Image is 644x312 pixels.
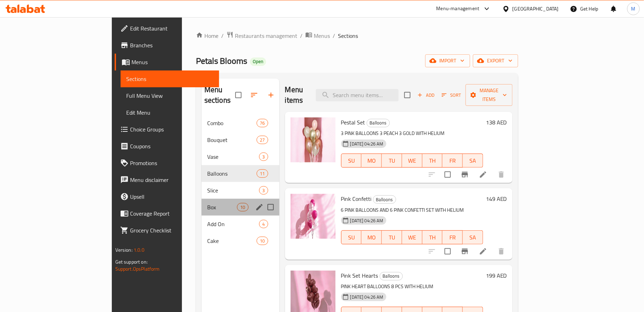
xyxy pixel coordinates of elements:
span: SA [466,232,480,243]
span: FR [445,232,460,243]
div: [GEOGRAPHIC_DATA] [513,5,559,13]
span: Box [207,203,237,211]
button: MO [361,230,382,244]
div: Add On4 [202,216,279,232]
a: Edit Restaurant [115,20,219,37]
li: / [221,32,224,40]
span: Add [416,91,435,99]
span: Sort [442,91,461,99]
nav: breadcrumb [196,31,518,40]
span: Restaurants management [235,32,297,40]
button: Add section [263,87,279,103]
span: Menus [131,58,214,66]
button: WE [402,154,422,168]
li: / [333,32,335,40]
span: TU [385,232,399,243]
input: search [316,89,399,101]
button: Add [415,90,437,101]
h6: 149 AED [486,194,507,204]
div: Vase [207,152,259,161]
span: 27 [257,137,267,143]
span: 3 [259,154,267,160]
div: Bouquet27 [202,131,279,148]
a: Sections [121,70,219,87]
span: SU [344,156,359,166]
button: FR [442,154,463,168]
span: Combo [207,119,257,127]
span: Open [250,59,266,65]
span: [DATE] 04:26 AM [347,141,386,147]
span: WE [405,156,420,166]
span: Get support on: [115,257,148,266]
span: Petals Blooms [196,53,247,69]
button: SA [463,154,483,168]
div: Balloons11 [202,165,279,182]
div: items [257,237,268,245]
a: Menus [115,54,219,70]
span: M [631,5,636,13]
span: Bouquet [207,136,257,144]
a: Upsell [115,188,219,205]
span: Add item [415,90,437,101]
button: SA [463,230,483,244]
span: Slice [207,186,259,195]
span: 10 [237,204,248,211]
span: Select to update [440,167,455,182]
p: 6 PINK BALLOONS AND 6 PINK CONFETTI SET WITH HELIUM [341,206,483,215]
button: TH [422,154,443,168]
span: Select section [400,88,415,102]
span: [DATE] 04:26 AM [347,294,386,300]
span: Balloons [380,272,402,280]
button: delete [493,166,510,183]
h2: Menu items [285,84,307,106]
span: Edit Restaurant [130,24,214,33]
a: Promotions [115,155,219,171]
a: Menus [305,31,330,40]
a: Coverage Report [115,205,219,222]
span: FR [445,156,460,166]
p: PINK HEART BALLOONS 8 PCS WITH HELIUM [341,282,483,291]
span: Upsell [130,192,214,201]
span: Pink Set Hearts [341,270,378,281]
span: 1.0.0 [134,245,144,255]
span: SA [466,156,480,166]
span: import [431,56,465,65]
button: WE [402,230,422,244]
button: edit [254,202,265,212]
button: Manage items [466,84,513,106]
div: items [259,220,268,228]
a: Edit Menu [121,104,219,121]
button: FR [442,230,463,244]
span: Branches [130,41,214,49]
span: [DATE] 04:26 AM [347,217,386,224]
span: Full Menu View [126,91,214,100]
span: 10 [257,238,267,244]
img: Pestal Set [291,117,335,162]
img: Pink Confetti [291,194,335,239]
span: Pink Confetti [341,194,372,204]
div: Balloons [367,119,390,127]
span: Menu disclaimer [130,176,214,184]
span: 3 [259,187,267,194]
button: delete [493,243,510,260]
div: Combo76 [202,115,279,131]
span: Manage items [471,86,507,104]
button: TU [382,154,402,168]
span: TH [425,156,440,166]
div: Open [250,57,266,66]
h6: 199 AED [486,271,507,280]
a: Restaurants management [226,31,297,40]
button: TU [382,230,402,244]
h2: Menu sections [204,84,235,106]
span: Choice Groups [130,125,214,134]
a: Menu disclaimer [115,171,219,188]
a: Choice Groups [115,121,219,138]
span: TU [385,156,399,166]
span: 76 [257,120,267,127]
span: Cake [207,237,257,245]
button: MO [361,154,382,168]
button: TH [422,230,443,244]
div: Add On [207,220,259,228]
span: Menus [314,32,330,40]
